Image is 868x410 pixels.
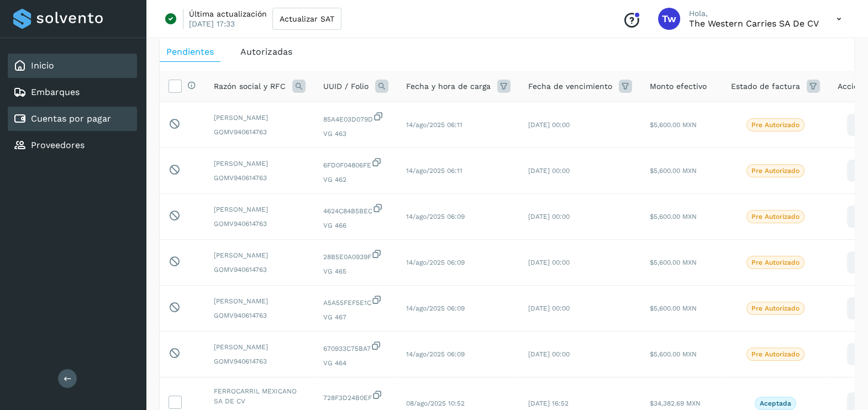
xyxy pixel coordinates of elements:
div: Inicio [8,54,137,78]
span: VG 467 [323,312,388,322]
span: [PERSON_NAME] [214,113,306,123]
span: $5,600.00 MXN [650,259,697,266]
span: 14/ago/2025 06:09 [406,350,465,358]
span: A5A55FEF5E1C [323,295,388,308]
p: Pre Autorizado [751,121,799,129]
span: [DATE] 00:00 [528,259,570,266]
span: [PERSON_NAME] [214,296,306,306]
span: [PERSON_NAME] [214,204,306,214]
span: GOMV940614763 [214,356,306,366]
span: [DATE] 00:00 [528,350,570,358]
div: Cuentas por pagar [8,107,137,131]
span: $5,600.00 MXN [650,350,697,358]
button: Actualizar SAT [272,8,341,30]
span: [DATE] 00:00 [528,304,570,312]
span: Monto efectivo [650,81,707,92]
span: GOMV940614763 [214,311,306,320]
span: GOMV940614763 [214,173,306,183]
span: [DATE] 00:00 [528,213,570,220]
span: [DATE] 16:52 [528,400,569,407]
span: 670933C75BA7 [323,340,388,354]
span: [PERSON_NAME] [214,250,306,260]
span: $5,600.00 MXN [650,121,697,129]
a: Cuentas por pagar [31,113,111,124]
span: 6FD0F04806FE [323,157,388,170]
span: Razón social y RFC [214,81,286,92]
span: GOMV940614763 [214,219,306,229]
span: UUID / Folio [323,81,369,92]
div: Proveedores [8,133,137,157]
span: [DATE] 00:00 [528,121,570,129]
p: Pre Autorizado [751,259,799,266]
p: Pre Autorizado [751,304,799,312]
span: [PERSON_NAME] [214,342,306,352]
span: FERROCARRIL MEXICANO SA DE CV [214,386,306,406]
p: Pre Autorizado [751,213,799,220]
span: 14/ago/2025 06:09 [406,259,465,266]
span: Pendientes [166,46,214,57]
span: $34,382.69 MXN [650,400,701,407]
span: GOMV940614763 [214,127,306,137]
span: 14/ago/2025 06:11 [406,167,462,175]
span: [DATE] 00:00 [528,167,570,175]
span: 85A4E03D079D [323,111,388,124]
span: Fecha y hora de carga [406,81,491,92]
a: Embarques [31,87,80,97]
span: $5,600.00 MXN [650,167,697,175]
span: Fecha de vencimiento [528,81,612,92]
p: Última actualización [189,9,267,19]
span: 08/ago/2025 10:52 [406,400,465,407]
a: Proveedores [31,140,85,150]
p: Pre Autorizado [751,350,799,358]
span: VG 466 [323,220,388,230]
span: GOMV940614763 [214,265,306,275]
span: VG 464 [323,358,388,368]
span: Autorizadas [240,46,292,57]
span: VG 465 [323,266,388,276]
p: Pre Autorizado [751,167,799,175]
span: VG 463 [323,129,388,139]
p: Hola, [689,9,819,18]
span: $5,600.00 MXN [650,213,697,220]
p: Aceptada [760,400,791,407]
span: 4624C84B5BEC [323,203,388,216]
span: VG 462 [323,175,388,185]
a: Inicio [31,60,54,71]
span: 14/ago/2025 06:09 [406,304,465,312]
span: $5,600.00 MXN [650,304,697,312]
p: [DATE] 17:33 [189,19,235,29]
span: 14/ago/2025 06:11 [406,121,462,129]
span: 14/ago/2025 06:09 [406,213,465,220]
div: Embarques [8,80,137,104]
span: Actualizar SAT [280,15,334,23]
span: Estado de factura [731,81,800,92]
span: 728F3D24B0EF [323,390,388,403]
span: 28B5E0A0939F [323,249,388,262]
span: [PERSON_NAME] [214,159,306,169]
p: The western carries SA de CV [689,18,819,29]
